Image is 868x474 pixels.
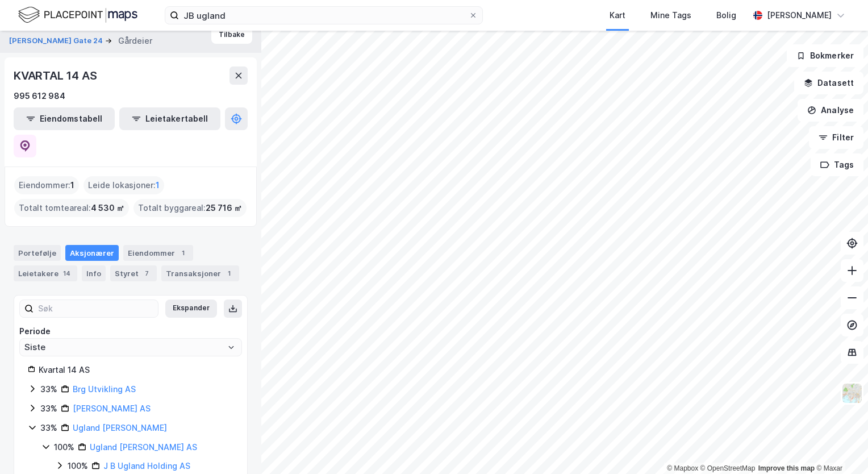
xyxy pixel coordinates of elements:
[40,421,57,435] div: 33%
[667,464,698,472] a: Mapbox
[787,44,863,67] button: Bokmerker
[103,461,190,471] a: J B Ugland Holding AS
[161,265,239,281] div: Transaksjoner
[18,5,137,25] img: logo.f888ab2527a4732fd821a326f86c7f29.svg
[206,201,242,215] span: 25 716 ㎡
[811,153,863,176] button: Tags
[758,464,815,472] a: Improve this map
[14,265,77,281] div: Leietakere
[40,382,57,396] div: 33%
[794,72,863,94] button: Datasett
[119,107,220,130] button: Leietakertabell
[610,9,625,22] div: Kart
[9,35,105,47] button: [PERSON_NAME] Gate 24
[14,107,115,130] button: Eiendomstabell
[61,268,73,279] div: 14
[73,423,167,433] a: Ugland [PERSON_NAME]
[91,201,124,215] span: 4 530 ㎡
[123,245,193,261] div: Eiendommer
[141,268,152,279] div: 7
[133,199,247,217] div: Totalt byggareal :
[84,176,164,194] div: Leide lokasjoner :
[40,402,57,415] div: 33%
[716,9,736,22] div: Bolig
[90,442,197,452] a: Ugland [PERSON_NAME] AS
[14,199,129,217] div: Totalt tomteareal :
[700,464,756,472] a: OpenStreetMap
[70,178,74,192] span: 1
[20,339,241,356] input: ClearOpen
[156,178,160,192] span: 1
[110,265,157,281] div: Styret
[165,300,217,318] button: Ekspander
[650,9,691,22] div: Mine Tags
[73,404,151,413] a: [PERSON_NAME] AS
[19,325,242,338] div: Periode
[767,9,832,22] div: [PERSON_NAME]
[14,66,99,85] div: KVARTAL 14 AS
[177,247,189,259] div: 1
[14,176,79,194] div: Eiendommer :
[14,89,65,103] div: 995 612 984
[211,26,252,44] button: Tilbake
[811,419,868,474] iframe: Chat Widget
[82,265,106,281] div: Info
[65,245,119,261] div: Aksjonærer
[798,99,863,122] button: Analyse
[841,382,863,404] img: Z
[14,245,61,261] div: Portefølje
[68,459,88,473] div: 100%
[179,7,469,24] input: Søk på adresse, matrikkel, gårdeiere, leietakere eller personer
[118,34,152,48] div: Gårdeier
[34,300,158,317] input: Søk
[39,363,233,377] div: Kvartal 14 AS
[73,384,136,394] a: Brg Utvikling AS
[54,440,74,454] div: 100%
[227,343,236,352] button: Open
[223,268,235,279] div: 1
[809,126,863,149] button: Filter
